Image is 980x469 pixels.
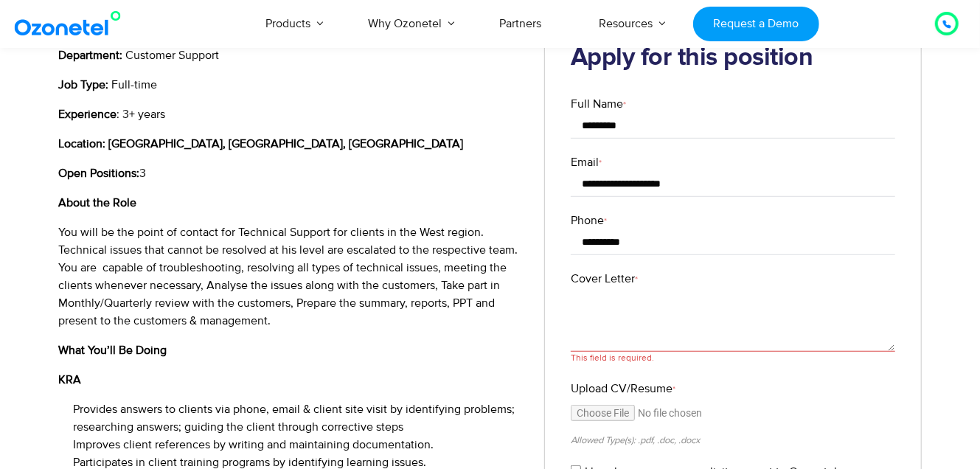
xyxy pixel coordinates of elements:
label: Upload CV/Resume [571,380,895,397]
span: Provides answers to clients via phone, email & client site visit by identifying problems; researc... [74,402,515,434]
span: Full-time [112,77,158,92]
small: Allowed Type(s): .pdf, .doc, .docx [571,434,700,446]
label: Email [571,153,895,171]
span: Improves client references by writing and maintaining documentation. [74,437,434,452]
span: You will be the point of contact for Technical Support for clients in the West region. Technical ... [59,225,518,328]
b: About the Role [59,195,137,210]
a: Request a Demo [693,7,819,41]
span: 3+ years [123,107,166,122]
span: : [117,107,120,122]
b: Experience [59,107,117,122]
b: Location: [GEOGRAPHIC_DATA], [GEOGRAPHIC_DATA], [GEOGRAPHIC_DATA] [59,136,464,151]
b: Department: [59,48,123,63]
div: This field is required. [571,352,895,365]
b: : [106,77,109,92]
b: What You’ll Be Doing [59,343,167,358]
b: Open Positions: [59,166,140,181]
label: Cover Letter [571,270,895,288]
span: Customer Support [126,48,220,63]
p: 3 [59,164,523,182]
b: Job Type [59,77,106,92]
h2: Apply for this position [571,44,895,73]
label: Phone [571,212,895,229]
label: Full Name [571,95,895,113]
b: KRA [59,372,82,387]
